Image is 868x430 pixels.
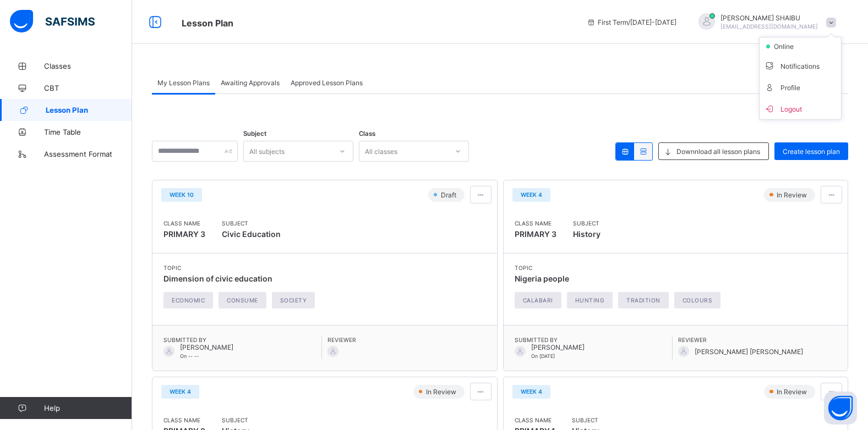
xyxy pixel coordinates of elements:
span: Civic Education [222,227,281,242]
div: HABIBSHAIBU [687,13,842,31]
span: History [573,227,600,242]
span: Calabari [523,297,553,304]
span: Week 4 [521,191,542,198]
span: Help [44,404,132,412]
span: session/term information [587,18,676,26]
span: Lesson Plan [182,18,233,29]
span: PRIMARY 3 [515,229,556,239]
span: Topic [515,264,727,271]
span: On -- -- [180,353,199,359]
span: Topic [163,264,320,271]
span: Colours [683,297,713,304]
span: online [773,42,800,51]
span: Hunting [575,297,605,304]
span: Notifications [764,59,837,72]
button: Open asap [824,392,857,425]
span: Draft [440,191,460,199]
span: [EMAIL_ADDRESS][DOMAIN_NAME] [720,23,818,30]
span: Approved Lesson Plans [291,79,363,87]
span: Subject [222,417,249,423]
span: Assessment Format [44,150,132,158]
span: Nigeria people [515,274,569,283]
span: CBT [44,84,132,92]
span: Awaiting Approvals [221,79,280,87]
li: dropdown-list-item-null-2 [760,37,841,55]
span: Reviewer [327,337,486,343]
span: In Review [425,388,460,396]
span: WEEK 10 [170,191,194,198]
span: Submitted By [163,337,321,343]
span: society [280,297,307,304]
span: Subject [572,417,599,423]
span: Subject [573,220,600,227]
span: Tradition [626,297,660,304]
span: Class Name [163,220,205,227]
span: Class Name [163,417,205,423]
span: Subject [222,220,281,227]
span: Dimension of civic education [163,274,272,283]
li: dropdown-list-item-text-3 [760,55,841,76]
span: Create lesson plan [783,147,840,156]
div: All classes [365,141,397,162]
span: Classes [44,62,132,70]
span: Class [359,130,375,137]
span: Profile [764,81,837,93]
span: Reviewer [678,337,837,343]
span: Week 4 [170,388,191,395]
span: Logout [764,102,837,115]
span: Time Table [44,128,132,136]
span: consume [227,297,258,304]
img: safsims [10,10,95,33]
span: In Review [776,388,810,396]
li: dropdown-list-item-text-4 [760,76,841,98]
span: Subject [243,130,266,137]
span: PRIMARY 3 [163,229,205,239]
span: [PERSON_NAME] SHAIBU [720,14,818,22]
span: economic [172,297,205,304]
span: Class Name [515,417,555,423]
span: Submitted By [515,337,673,343]
span: Downnload all lesson plans [676,147,760,156]
span: Class Name [515,220,556,227]
span: Lesson Plan [46,106,132,114]
div: All subjects [249,141,285,162]
span: [PERSON_NAME] [180,343,233,351]
span: Week 4 [521,388,542,395]
span: In Review [776,191,810,199]
li: dropdown-list-item-buttom-7 [760,98,841,119]
span: My Lesson Plans [157,79,210,87]
span: [PERSON_NAME] [PERSON_NAME] [695,348,803,356]
span: [PERSON_NAME] [531,343,585,351]
span: On [DATE] [531,353,555,359]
